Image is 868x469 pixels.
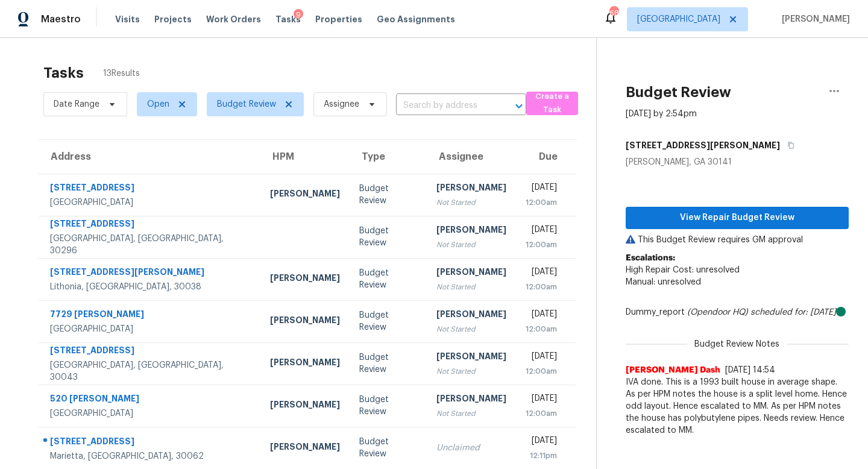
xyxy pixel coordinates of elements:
div: [DATE] [526,392,557,408]
th: Type [350,140,427,174]
div: [DATE] by 2:54pm [626,108,697,120]
div: Not Started [436,408,506,420]
span: Assignee [324,98,359,110]
div: 68 [609,7,618,19]
h2: Tasks [43,67,84,79]
div: [PERSON_NAME] [436,308,506,323]
div: [STREET_ADDRESS] [50,435,251,450]
div: Dummy_report [626,306,849,318]
b: Escalations: [626,254,675,262]
div: Lithonia, [GEOGRAPHIC_DATA], 30038 [50,281,251,293]
div: [PERSON_NAME] [270,314,340,329]
div: [GEOGRAPHIC_DATA] [50,408,251,420]
div: [PERSON_NAME] [436,350,506,365]
div: [DATE] [526,308,557,323]
span: [PERSON_NAME] [777,13,850,25]
span: Open [147,98,169,110]
div: [DATE] [526,435,557,450]
span: Manual: unresolved [626,278,701,286]
span: 13 Results [103,68,140,80]
span: [GEOGRAPHIC_DATA] [637,13,720,25]
button: Copy Address [780,134,796,156]
div: [PERSON_NAME] [436,224,506,239]
div: [DATE] [526,224,557,239]
h2: Budget Review [626,86,731,98]
div: [GEOGRAPHIC_DATA], [GEOGRAPHIC_DATA], 30043 [50,359,251,383]
div: [GEOGRAPHIC_DATA] [50,197,251,209]
div: [PERSON_NAME] [436,266,506,281]
th: Due [516,140,576,174]
div: [PERSON_NAME] [270,272,340,287]
div: Budget Review [359,394,418,418]
i: scheduled for: [DATE] [750,308,836,316]
div: Marietta, [GEOGRAPHIC_DATA], 30062 [50,450,251,462]
i: (Opendoor HQ) [687,308,748,316]
span: Maestro [41,13,81,25]
span: Budget Review [217,98,276,110]
div: Budget Review [359,351,418,376]
div: [STREET_ADDRESS] [50,218,251,233]
div: Not Started [436,239,506,251]
span: [PERSON_NAME] Dash [626,364,720,376]
div: [DATE] [526,350,557,365]
button: Create a Task [526,92,578,115]
div: [GEOGRAPHIC_DATA], [GEOGRAPHIC_DATA], 30296 [50,233,251,257]
h5: [STREET_ADDRESS][PERSON_NAME] [626,139,780,151]
div: Unclaimed [436,442,506,454]
span: Create a Task [532,90,572,118]
th: Address [39,140,260,174]
button: View Repair Budget Review [626,207,849,229]
th: Assignee [427,140,516,174]
div: Not Started [436,365,506,377]
span: Budget Review Notes [687,338,787,350]
span: IVA done. This is a 1993 built house in average shape. As per HPM notes the house is a split leve... [626,376,849,436]
div: Not Started [436,197,506,209]
span: Work Orders [206,13,261,25]
div: Not Started [436,323,506,335]
div: [PERSON_NAME] [436,392,506,408]
div: [PERSON_NAME] [436,181,506,197]
div: [DATE] [526,266,557,281]
div: [DATE] [526,181,557,197]
div: 12:00am [526,365,557,377]
div: 12:00am [526,408,557,420]
span: Projects [154,13,192,25]
div: [STREET_ADDRESS] [50,344,251,359]
div: 12:00am [526,197,557,209]
p: This Budget Review requires GM approval [626,234,849,246]
div: Budget Review [359,183,418,207]
div: Budget Review [359,267,418,291]
span: Date Range [54,98,99,110]
div: [PERSON_NAME] [270,441,340,456]
div: Not Started [436,281,506,293]
div: [STREET_ADDRESS][PERSON_NAME] [50,266,251,281]
div: 12:00am [526,323,557,335]
span: High Repair Cost: unresolved [626,266,740,274]
div: [STREET_ADDRESS] [50,181,251,197]
span: Geo Assignments [377,13,455,25]
div: [GEOGRAPHIC_DATA] [50,323,251,335]
th: HPM [260,140,350,174]
span: View Repair Budget Review [635,210,839,225]
span: Tasks [275,15,301,24]
div: 12:00am [526,281,557,293]
div: 12:11pm [526,450,557,462]
div: [PERSON_NAME] [270,356,340,371]
input: Search by address [396,96,492,115]
div: [PERSON_NAME] [270,187,340,203]
div: Budget Review [359,436,418,460]
div: 520 [PERSON_NAME] [50,392,251,408]
div: 9 [294,9,303,21]
div: [PERSON_NAME], GA 30141 [626,156,849,168]
div: Budget Review [359,309,418,333]
span: [DATE] 14:54 [725,366,775,374]
div: 12:00am [526,239,557,251]
div: 7729 [PERSON_NAME] [50,308,251,323]
span: Visits [115,13,140,25]
div: Budget Review [359,225,418,249]
button: Open [511,98,527,115]
span: Properties [315,13,362,25]
div: [PERSON_NAME] [270,398,340,414]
